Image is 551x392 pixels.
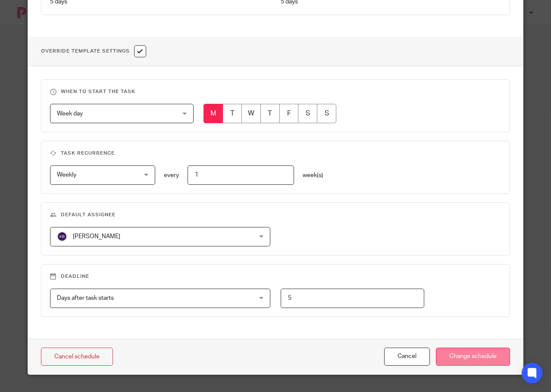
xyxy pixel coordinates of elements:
[50,273,501,280] h3: Deadline
[57,111,83,117] span: Week day
[50,212,501,218] h3: Default assignee
[57,295,114,301] span: Days after task starts
[41,348,113,366] a: Cancel schedule
[41,45,146,57] h1: Override Template Settings
[164,171,179,180] p: every
[57,172,76,178] span: Weekly
[303,172,323,178] span: week(s)
[57,231,67,242] img: svg%3E
[73,233,120,240] span: [PERSON_NAME]
[50,88,501,95] h3: When to start the task
[436,348,510,366] input: Change schedule
[50,150,501,157] h3: Task recurrence
[384,348,430,366] button: Cancel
